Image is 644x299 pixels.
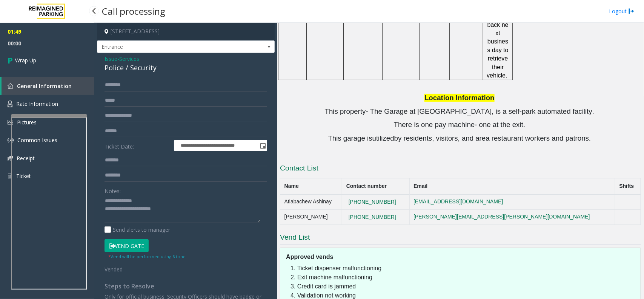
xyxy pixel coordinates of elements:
li: Credit card is jammed [297,282,637,291]
span: Issue [105,55,117,63]
img: 'icon' [8,156,13,161]
a: [PERSON_NAME][EMAIL_ADDRESS][PERSON_NAME][DOMAIN_NAME] [413,214,590,220]
li: Ticket dispenser malfunctioning [297,264,637,273]
span: Services [119,55,139,63]
button: [PHONE_NUMBER] [346,199,398,206]
div: Police / Security [105,63,267,73]
img: 'icon' [8,137,14,143]
span: Entrance [97,41,239,53]
span: General Information [17,82,72,90]
h3: Call processing [98,2,169,20]
button: [PHONE_NUMBER] [346,214,398,221]
h4: [STREET_ADDRESS] [97,23,275,40]
span: Wrap Up [15,56,36,64]
h4: Steps to Resolve [105,283,267,290]
span: Toggle popup [258,140,267,151]
span: This property- The Garage at [GEOGRAPHIC_DATA], is a self-park automated facility. [325,107,594,115]
span: Rate Information [16,100,58,107]
img: 'icon' [8,83,13,89]
th: Email [409,178,615,195]
a: General Information [2,77,94,95]
span: There is one pay machine- one at the exit. [394,121,525,129]
label: Notes: [105,184,121,195]
img: 'icon' [8,173,12,180]
span: Location Information [424,94,495,102]
img: logout [629,7,635,15]
li: Exit machine malfunctioning [297,273,637,282]
td: [PERSON_NAME] [280,210,342,225]
span: next business day to retrieve their vehicle. [487,22,510,79]
small: Vend will be performed using 6 tone [108,254,186,259]
label: Ticket Date: [103,140,172,151]
a: [EMAIL_ADDRESS][DOMAIN_NAME] [413,198,503,204]
th: Name [280,178,342,195]
label: Send alerts to manager [105,226,170,234]
span: utilized [372,134,394,142]
th: Contact number [342,178,409,195]
span: Vended [105,266,123,273]
span: by residents, visitors, and area restaurant workers and patrons. [394,134,591,142]
td: Atlabachew Ashinay [280,195,342,210]
a: Logout [609,7,635,15]
th: Shifts [615,178,641,195]
span: - [117,55,139,62]
h5: Approved vends [286,253,641,261]
span: This garage is [328,134,372,142]
button: Vend Gate [105,239,149,252]
img: 'icon' [8,101,12,107]
h3: Vend List [280,232,641,245]
h3: Contact List [280,163,641,175]
img: 'icon' [8,120,13,125]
